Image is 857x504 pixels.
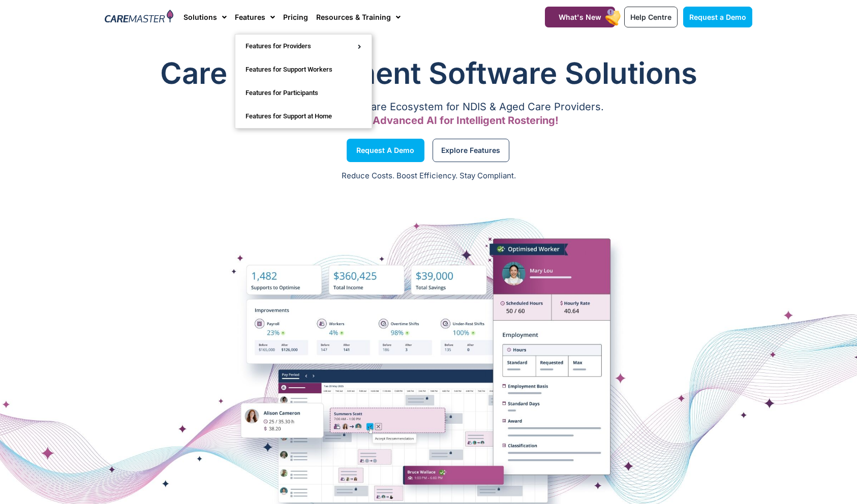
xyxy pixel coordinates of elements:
[356,148,414,153] span: Request a Demo
[545,7,615,27] a: What's New
[6,170,851,182] p: Reduce Costs. Boost Efficiency. Stay Compliant.
[441,148,500,153] span: Explore Features
[347,139,424,162] a: Request a Demo
[689,13,746,21] span: Request a Demo
[433,139,509,162] a: Explore Features
[235,81,372,105] a: Features for Participants
[630,13,671,21] span: Help Centre
[235,34,372,129] ul: Features
[235,58,372,81] a: Features for Support Workers
[105,53,752,93] h1: Care Management Software Solutions
[235,105,372,128] a: Features for Support at Home
[683,7,752,27] a: Request a Demo
[105,104,752,110] p: A Comprehensive Software Ecosystem for NDIS & Aged Care Providers.
[559,13,601,21] span: What's New
[105,10,173,25] img: CareMaster Logo
[624,7,678,27] a: Help Centre
[235,35,372,58] a: Features for Providers
[298,114,559,127] span: Now Featuring Advanced AI for Intelligent Rostering!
